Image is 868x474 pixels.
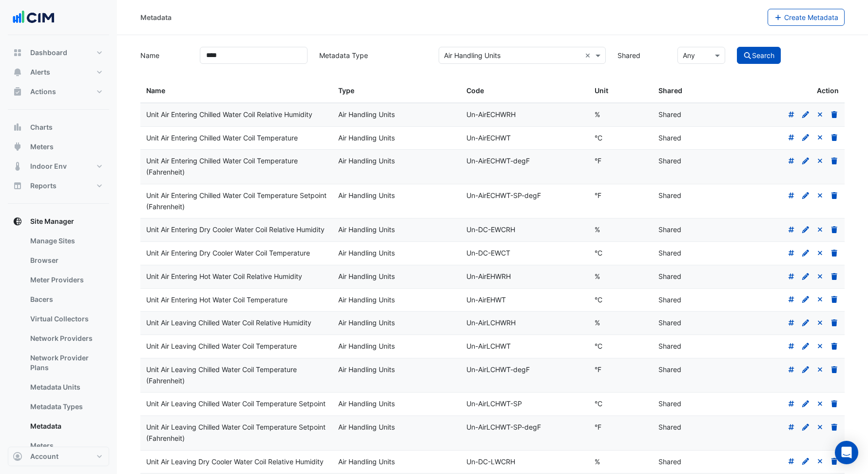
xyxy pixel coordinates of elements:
[22,231,109,251] a: Manage Sites
[816,318,825,327] a: Unshare
[338,398,455,410] div: Air Handling Units
[338,456,455,468] div: Air Handling Units
[595,295,647,306] div: °C
[8,212,109,231] button: Site Manager
[658,398,711,410] div: Shared
[816,296,825,304] a: Unshare
[135,47,194,64] label: Name
[816,272,825,280] a: Unshare
[787,399,796,408] a: Retrieve metadata usage counts for favourites, rules and templates
[787,110,796,118] a: Retrieve metadata usage counts for favourites, rules and templates
[658,271,711,282] div: Shared
[830,134,839,142] a: Delete
[816,342,825,350] a: Unshare
[816,399,825,408] a: Unshare
[830,157,839,165] a: Delete
[13,122,22,132] app-icon: Charts
[595,86,608,95] span: Unit
[816,249,825,257] a: Unshare
[313,47,433,64] label: Metadata Type
[612,47,671,64] label: Shared
[22,251,109,270] a: Browser
[466,341,583,352] div: Un-AirLCHWT
[595,190,647,201] div: °F
[8,43,109,62] button: Dashboard
[30,122,53,132] span: Charts
[466,422,583,433] div: Un-AirLCHWT-SP-degF
[146,248,327,259] div: Unit Air Entering Dry Cooler Water Coil Temperature
[816,365,825,374] a: Unshare
[830,191,839,199] a: Delete
[787,225,796,234] a: Retrieve metadata usage counts for favourites, rules and templates
[8,137,109,157] button: Meters
[8,447,109,466] button: Account
[466,248,583,259] div: Un-DC-EWCT
[30,217,74,226] span: Site Manager
[816,225,825,234] a: Unshare
[146,133,327,144] div: Unit Air Entering Chilled Water Coil Temperature
[13,48,22,58] app-icon: Dashboard
[787,457,796,466] a: Retrieve metadata usage counts for favourites, rules and templates
[146,224,327,236] div: Unit Air Entering Dry Cooler Water Coil Relative Humidity
[830,399,839,408] a: Delete
[146,341,327,352] div: Unit Air Leaving Chilled Water Coil Temperature
[466,295,583,306] div: Un-AirEHWT
[22,397,109,416] a: Metadata Types
[22,329,109,348] a: Network Providers
[22,348,109,377] a: Network Provider Plans
[8,157,109,176] button: Indoor Env
[338,109,455,120] div: Air Handling Units
[595,156,647,167] div: °F
[658,364,711,375] div: Shared
[466,317,583,329] div: Un-AirLCHWRH
[816,134,825,142] a: Unshare
[737,47,781,64] button: Search
[338,86,354,95] span: Type
[338,295,455,306] div: Air Handling Units
[658,341,711,352] div: Shared
[784,13,838,21] span: Create Metadata
[830,249,839,257] a: Delete
[338,224,455,236] div: Air Handling Units
[338,341,455,352] div: Air Handling Units
[816,157,825,165] a: Unshare
[830,318,839,327] a: Delete
[22,270,109,290] a: Meter Providers
[146,295,327,306] div: Unit Air Entering Hot Water Coil Temperature
[787,423,796,431] a: Retrieve metadata usage counts for favourites, rules and templates
[595,398,647,410] div: °C
[146,364,327,387] div: Unit Air Leaving Chilled Water Coil Temperature (Fahrenheit)
[787,191,796,199] a: Retrieve metadata usage counts for favourites, rules and templates
[658,109,711,120] div: Shared
[146,86,165,95] span: Name
[466,224,583,236] div: Un-DC-EWCRH
[585,50,593,60] span: Clear
[595,317,647,329] div: %
[787,157,796,165] a: Retrieve metadata usage counts for favourites, rules and templates
[595,422,647,433] div: °F
[13,181,22,191] app-icon: Reports
[595,456,647,468] div: %
[816,110,825,118] a: Unshare
[830,342,839,350] a: Delete
[768,9,845,26] button: Create Metadata
[830,272,839,280] a: Delete
[140,12,172,22] div: Metadata
[830,296,839,304] a: Delete
[146,317,327,329] div: Unit Air Leaving Chilled Water Coil Relative Humidity
[30,67,50,77] span: Alerts
[338,156,455,167] div: Air Handling Units
[338,317,455,329] div: Air Handling Units
[146,456,327,468] div: Unit Air Leaving Dry Cooler Water Coil Relative Humidity
[658,456,711,468] div: Shared
[146,156,327,178] div: Unit Air Entering Chilled Water Coil Temperature (Fahrenheit)
[13,142,22,152] app-icon: Meters
[30,48,67,58] span: Dashboard
[835,441,858,464] div: Open Intercom Messenger
[466,133,583,144] div: Un-AirECHWT
[466,156,583,167] div: Un-AirECHWT-degF
[466,86,484,95] span: Code
[830,365,839,374] a: Delete
[13,217,22,226] app-icon: Site Manager
[466,190,583,201] div: Un-AirECHWT-SP-degF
